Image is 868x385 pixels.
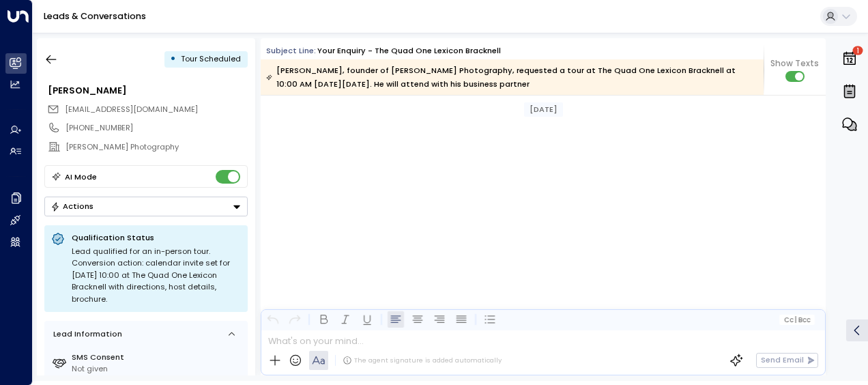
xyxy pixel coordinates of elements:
div: The agent signature is added automatically [343,356,502,365]
div: [PERSON_NAME] Photography [66,141,247,153]
a: Leads & Conversations [44,10,146,22]
p: Qualification Status [72,232,241,243]
label: SMS Consent [72,352,243,363]
button: 1 [838,44,861,74]
span: Show Texts [770,57,819,70]
div: Lead qualified for an in-person tour. Conversion action: calendar invite set for [DATE] 10:00 at ... [72,246,241,306]
div: [PERSON_NAME], founder of [PERSON_NAME] Photography, requested a tour at The Quad One Lexicon Bra... [266,63,757,91]
span: Subject Line: [266,45,316,56]
span: 1 [853,46,863,55]
div: • [170,49,176,69]
span: [EMAIL_ADDRESS][DOMAIN_NAME] [65,104,198,115]
div: [DATE] [524,102,563,117]
span: Tour Scheduled [181,53,241,64]
div: [PHONE_NUMBER] [66,122,247,134]
div: AI Mode [65,170,97,184]
div: Lead Information [49,328,122,340]
span: info@davidchristopher-photography.co.uk [65,104,198,115]
span: Cc Bcc [784,316,811,324]
button: Redo [287,311,303,328]
div: Button group with a nested menu [44,197,248,216]
button: Actions [44,197,248,216]
span: | [795,316,797,324]
button: Cc|Bcc [779,315,815,325]
div: [PERSON_NAME] [48,84,247,97]
div: Actions [50,201,93,211]
div: Not given [72,363,243,375]
button: Undo [265,311,281,328]
div: Your enquiry - The Quad One Lexicon Bracknell [317,45,501,57]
